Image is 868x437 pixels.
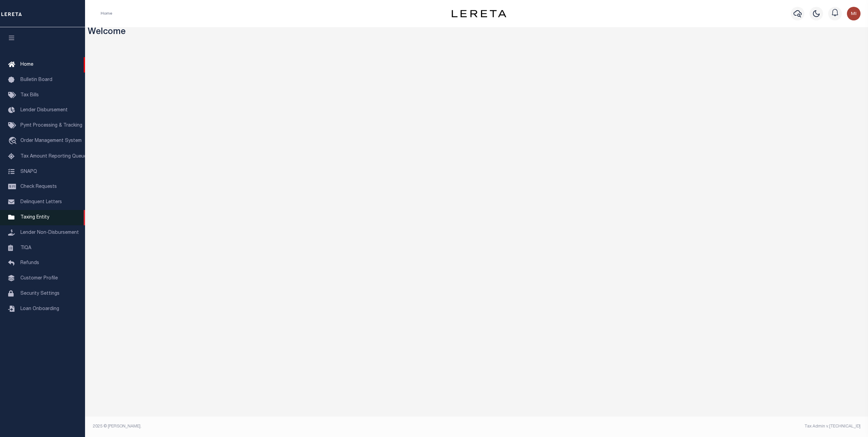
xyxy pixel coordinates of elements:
[20,154,87,159] span: Tax Amount Reporting Queue
[20,62,33,67] span: Home
[452,10,506,17] img: logo-dark.svg
[20,291,60,296] span: Security Settings
[20,307,59,311] span: Loan Onboarding
[20,261,39,265] span: Refunds
[20,200,62,205] span: Delinquent Letters
[847,7,861,20] img: svg+xml;base64,PHN2ZyB4bWxucz0iaHR0cDovL3d3dy53My5vcmcvMjAwMC9zdmciIHBvaW50ZXItZXZlbnRzPSJub25lIi...
[88,423,477,430] div: 2025 © [PERSON_NAME].
[20,184,57,189] span: Check Requests
[101,11,112,17] li: Home
[20,123,82,128] span: Pymt Processing & Tracking
[20,230,79,235] span: Lender Non-Disbursement
[88,27,866,38] h3: Welcome
[20,169,37,174] span: SNAPQ
[20,215,49,220] span: Taxing Entity
[20,93,39,98] span: Tax Bills
[8,137,19,146] i: travel_explore
[20,139,82,143] span: Order Management System
[20,245,31,250] span: TIQA
[20,276,58,281] span: Customer Profile
[482,423,861,430] div: Tax Admin v.[TECHNICAL_ID]
[20,78,52,82] span: Bulletin Board
[20,108,68,113] span: Lender Disbursement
